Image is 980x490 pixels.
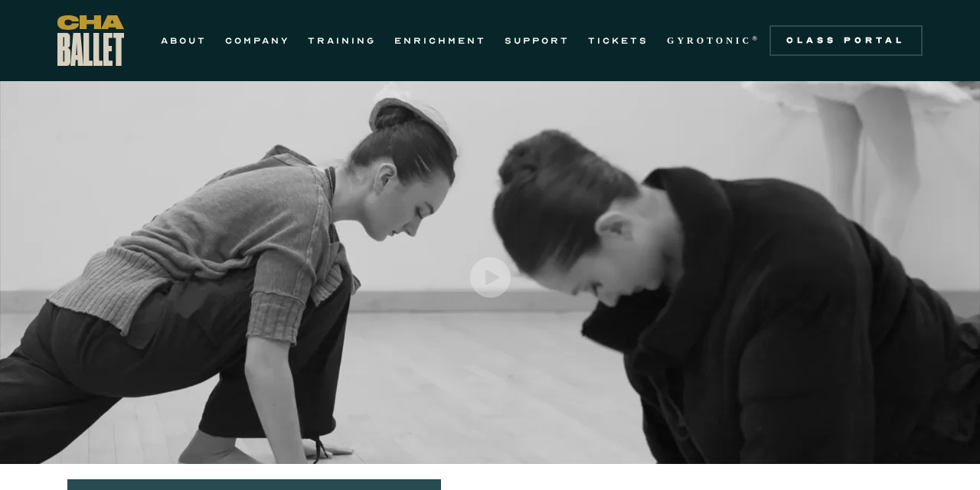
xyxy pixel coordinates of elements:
a: TICKETS [588,31,648,50]
a: ABOUT [161,31,207,50]
a: SUPPORT [505,31,570,50]
div: Class Portal [779,34,913,47]
a: ENRICHMENT [394,31,486,50]
a: home [57,15,124,66]
sup: ® [752,34,760,42]
a: TRAINING [308,31,376,50]
a: COMPANY [225,31,289,50]
strong: GYROTONIC [667,35,752,46]
a: GYROTONIC® [667,31,760,50]
a: Class Portal [769,25,923,56]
